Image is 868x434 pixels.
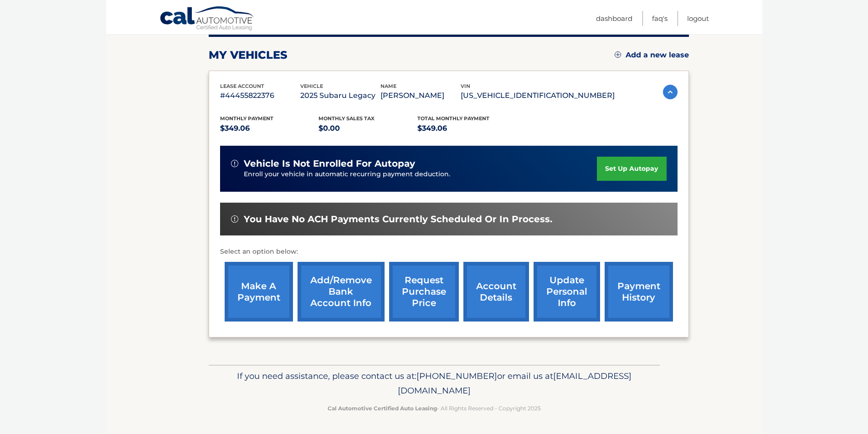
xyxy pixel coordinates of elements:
a: Logout [687,11,709,26]
span: Monthly sales Tax [318,115,375,122]
strong: Cal Automotive Certified Auto Leasing [328,405,437,412]
span: Monthly Payment [220,115,273,122]
a: set up autopay [597,157,666,181]
span: You have no ACH payments currently scheduled or in process. [244,214,552,225]
h2: my vehicles [209,48,288,62]
span: [EMAIL_ADDRESS][DOMAIN_NAME] [398,371,632,396]
span: vin [461,83,470,89]
span: name [380,83,396,89]
span: vehicle is not enrolled for autopay [244,158,415,169]
p: $349.06 [220,122,319,135]
a: Add/Remove bank account info [298,262,385,322]
img: add.svg [615,51,621,58]
a: Cal Automotive [159,6,255,32]
p: If you need assistance, please contact us at: or email us at [215,369,654,398]
p: 2025 Subaru Legacy [300,89,380,102]
a: FAQ's [652,11,668,26]
a: make a payment [225,262,293,322]
span: lease account [220,83,264,89]
span: Total Monthly Payment [417,115,489,122]
p: [US_VEHICLE_IDENTIFICATION_NUMBER] [461,89,615,102]
a: account details [463,262,529,322]
p: [PERSON_NAME] [380,89,461,102]
a: request purchase price [389,262,459,322]
img: alert-white.svg [231,215,238,223]
p: Select an option below: [220,246,678,257]
p: Enroll your vehicle in automatic recurring payment deduction. [244,169,597,179]
span: [PHONE_NUMBER] [416,371,497,381]
span: vehicle [300,83,323,89]
a: Add a new lease [615,51,689,60]
p: $349.06 [417,122,516,135]
p: - All Rights Reserved - Copyright 2025 [215,403,654,413]
a: payment history [605,262,673,322]
p: #44455822376 [220,89,300,102]
a: update personal info [534,262,600,322]
img: alert-white.svg [231,160,238,167]
img: accordion-active.svg [663,85,678,99]
p: $0.00 [318,122,417,135]
a: Dashboard [596,11,632,26]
